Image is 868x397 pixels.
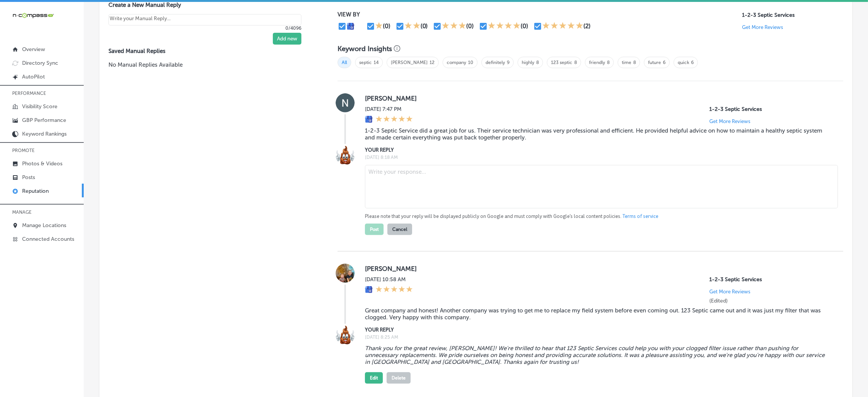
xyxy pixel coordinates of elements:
a: quick [678,60,689,65]
a: 123 septic [551,60,572,65]
a: septic [359,60,372,65]
p: Keyword Rankings [22,131,67,137]
div: (0) [383,22,390,30]
p: Photos & Videos [22,160,62,167]
a: 12 [430,60,435,65]
button: Post [365,224,384,235]
a: friendly [589,60,605,65]
button: Delete [387,372,411,384]
span: All [338,57,351,68]
p: 1-2-3 Septic Services [709,276,831,283]
label: Saved Manual Replies [108,48,313,54]
a: highly [522,60,534,65]
div: 5 Stars [376,115,413,124]
p: Directory Sync [22,60,58,66]
a: definitely [486,60,505,65]
label: [DATE] 10:58 AM [365,276,413,283]
p: GBP Performance [22,117,66,123]
div: 3 Stars [442,22,466,31]
a: time [622,60,631,65]
button: Edit [365,372,383,384]
blockquote: Thank you for the great review, [PERSON_NAME]! We're thrilled to hear that 123 Septic Services co... [365,345,831,365]
div: (0) [466,22,474,30]
a: Terms of service [623,213,658,220]
a: 9 [507,60,510,65]
a: 8 [633,60,636,65]
p: Overview [22,46,45,53]
p: Connected Accounts [22,236,74,242]
a: 10 [468,60,473,65]
div: 5 Stars [542,22,583,31]
button: Cancel [387,224,412,235]
p: Visibility Score [22,103,57,110]
a: 6 [663,60,666,65]
h3: Keyword Insights [338,45,392,53]
a: [PERSON_NAME] [391,60,428,65]
a: 8 [607,60,610,65]
p: Reputation [22,188,49,194]
div: 1 Star [375,22,383,31]
a: 8 [536,60,539,65]
p: VIEW BY [338,11,742,18]
div: 4 Stars [488,22,521,31]
label: YOUR REPLY [365,147,831,153]
div: 2 Stars [405,22,420,31]
p: AutoPilot [22,74,45,80]
label: [PERSON_NAME] [365,94,831,102]
img: Image [336,146,355,165]
div: (0) [420,22,428,30]
div: (0) [521,22,528,30]
a: future [648,60,661,65]
p: Get More Reviews [709,118,750,124]
p: Get More Reviews [742,24,783,30]
label: Create a New Manual Reply [108,2,301,8]
a: 14 [374,60,379,65]
label: YOUR REPLY [365,327,831,333]
img: 660ab0bf-5cc7-4cb8-ba1c-48b5ae0f18e60NCTV_CLogo_TV_Black_-500x88.png [12,12,54,19]
label: [DATE] 8:18 AM [365,155,831,160]
textarea: Create your Quick Reply [108,14,301,26]
blockquote: Great company and honest! Another company was trying to get me to replace my field system before ... [365,307,831,321]
blockquote: 1-2-3 Septic Service did a great job for us. Their service technician was very professional and e... [365,127,831,141]
div: 5 Stars [376,286,413,294]
a: 8 [574,60,577,65]
p: Get More Reviews [709,289,750,295]
label: (Edited) [709,298,728,304]
p: 1-2-3 Septic Services [742,12,843,18]
label: [PERSON_NAME] [365,265,831,272]
p: Manage Locations [22,222,66,229]
p: Posts [22,174,35,181]
p: 1-2-3 Septic Services [709,106,831,112]
a: company [447,60,466,65]
img: Image [336,326,355,345]
label: [DATE] 7:47 PM [365,106,413,112]
p: Please note that your reply will be displayed publicly on Google and must comply with Google's lo... [365,213,831,220]
button: Add new [273,33,301,45]
div: (2) [583,22,591,30]
p: 0/4096 [108,26,301,31]
a: 6 [691,60,694,65]
p: No Manual Replies Available [108,61,313,69]
label: [DATE] 8:25 AM [365,335,831,340]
